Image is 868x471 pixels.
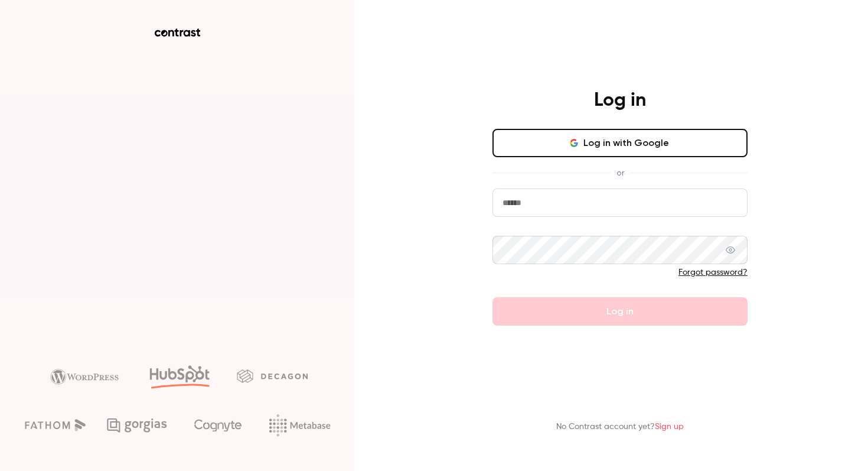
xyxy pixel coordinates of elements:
[237,369,308,382] img: decagon
[492,129,748,157] button: Log in with Google
[655,423,684,431] a: Sign up
[678,268,748,277] a: Forgot password?
[611,167,630,179] span: or
[594,89,646,112] h4: Log in
[556,421,684,433] p: No Contrast account yet?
